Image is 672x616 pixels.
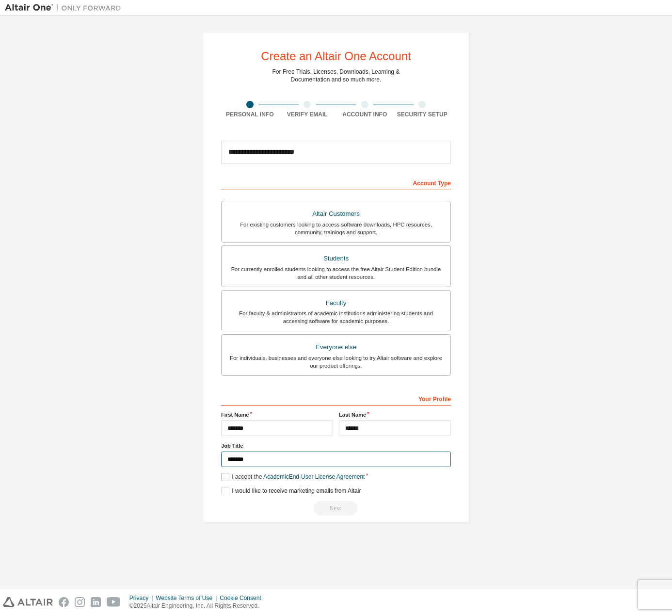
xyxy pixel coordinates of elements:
a: Academic End-User License Agreement [263,473,365,480]
div: For Free Trials, Licenses, Downloads, Learning & Documentation and so much more. [272,68,400,83]
div: For individuals, businesses and everyone else looking to try Altair software and explore our prod... [227,354,445,370]
label: Last Name [339,411,451,419]
div: For existing customers looking to access software downloads, HPC resources, community, trainings ... [227,221,445,236]
img: altair_logo.svg [3,597,53,607]
img: Altair One [5,3,126,13]
div: Students [227,252,445,265]
div: Security Setup [394,111,451,118]
div: Altair Customers [227,207,445,221]
label: I accept the [221,473,365,481]
div: Everyone else [227,340,445,354]
div: Read and acccept EULA to continue [221,501,451,516]
div: Website Terms of Use [156,594,220,602]
div: For currently enrolled students looking to access the free Altair Student Edition bundle and all ... [227,265,445,281]
label: First Name [221,411,333,419]
div: Cookie Consent [220,594,267,602]
div: Personal Info [221,111,279,118]
div: For faculty & administrators of academic institutions administering students and accessing softwa... [227,309,445,325]
div: Account Info [336,111,394,118]
div: Verify Email [279,111,336,118]
img: youtube.svg [107,597,121,607]
label: I would like to receive marketing emails from Altair [221,487,361,495]
img: facebook.svg [59,597,69,607]
p: © 2025 Altair Engineering, Inc. All Rights Reserved. [129,602,267,610]
div: Privacy [129,594,156,602]
div: Create an Altair One Account [261,50,411,62]
div: Account Type [221,175,451,190]
img: linkedin.svg [91,597,101,607]
div: Your Profile [221,390,451,406]
label: Job Title [221,442,451,450]
div: Faculty [227,296,445,310]
img: instagram.svg [75,597,85,607]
